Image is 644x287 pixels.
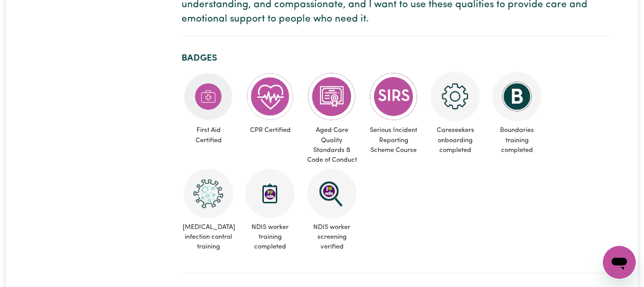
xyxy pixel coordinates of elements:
[243,121,297,139] span: CPR Certified
[307,169,356,218] img: NDIS Worker Screening Verified
[307,72,356,121] img: CS Academy: Aged Care Quality Standards & Code of Conduct course completed
[245,72,295,121] img: Care and support worker has completed CPR Certification
[243,218,297,256] span: NDIS worker training completed
[182,53,609,64] h2: Badges
[603,246,636,279] iframe: Button to launch messaging window, conversation in progress
[431,72,480,121] img: CS Academy: Careseekers Onboarding course completed
[182,218,235,256] span: [MEDICAL_DATA] infection control training
[490,121,544,159] span: Boundaries training completed
[369,72,418,121] img: CS Academy: Serious Incident Reporting Scheme course completed
[184,169,233,218] img: CS Academy: COVID-19 Infection Control Training course completed
[182,121,235,149] span: First Aid Certified
[305,218,359,256] span: NDIS worker screening verified
[428,121,482,159] span: Careseekers onboarding completed
[184,72,233,121] img: Care and support worker has completed First Aid Certification
[492,72,542,121] img: CS Academy: Boundaries in care and support work course completed
[245,169,295,218] img: CS Academy: Introduction to NDIS Worker Training course completed
[367,121,420,159] span: Serious Incident Reporting Scheme Course
[305,121,359,169] span: Aged Care Quality Standards & Code of Conduct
